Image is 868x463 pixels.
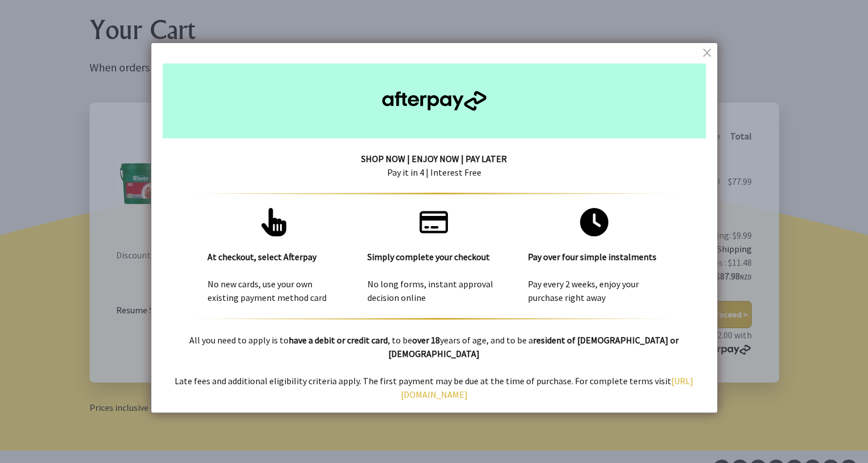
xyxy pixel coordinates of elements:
[163,165,706,179] div: Pay it in 4 | Interest Free
[380,91,489,111] img: Afterpay
[412,334,440,346] strong: over 18
[367,277,501,304] div: No long forms, instant approval decision online
[528,251,657,262] strong: Pay over four simple instalments
[163,152,706,165] div: SHOP NOW | ENJOY NOW | PAY LATER
[528,277,661,304] div: Pay every 2 weeks, enjoy your purchase right away
[163,333,706,360] div: All you need to apply is to , to be years of age, and to be a
[163,374,706,401] div: Late fees and additional eligibility criteria apply. The first payment may be due at the time of ...
[208,251,316,262] strong: At checkout, select Afterpay
[388,334,679,359] strong: resident of [DEMOGRAPHIC_DATA] or [DEMOGRAPHIC_DATA]
[367,251,490,262] strong: Simply complete your checkout
[208,277,341,304] div: No new cards, use your own existing payment method card
[289,334,388,346] strong: have a debit or credit card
